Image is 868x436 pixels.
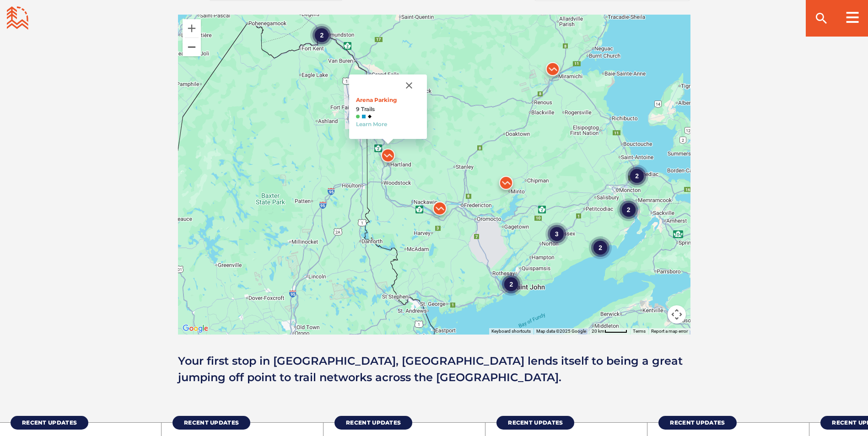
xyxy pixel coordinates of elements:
span: Recent Updates [670,419,725,426]
img: Blue Square [362,115,366,118]
span: 20 km [592,329,604,334]
a: Terms (opens in new tab) [633,329,646,334]
a: Open this area in Google Maps (opens a new window) [180,323,210,335]
div: 3 [545,222,568,245]
a: Recent Updates [496,416,574,430]
div: 2 [310,23,333,46]
img: Google [180,323,210,335]
a: Learn More [356,121,387,128]
button: Zoom out [183,38,201,56]
button: Close [398,74,420,96]
a: Report a map error [651,329,688,334]
ion-icon: search [814,11,829,26]
p: Your first stop in [GEOGRAPHIC_DATA], [GEOGRAPHIC_DATA] lends itself to being a great jumping off... [178,353,690,386]
span: Map data ©2025 Google [536,329,586,334]
div: 2 [500,273,523,296]
button: Keyboard shortcuts [491,328,531,335]
button: Map Scale: 20 km per 46 pixels [589,328,630,335]
strong: 9 Trails [356,106,420,112]
button: Zoom in [183,19,201,37]
a: Recent Updates [658,416,736,430]
a: Arena Parking [356,96,397,103]
span: Recent Updates [184,419,239,426]
span: Recent Updates [22,419,77,426]
button: Map camera controls [668,305,686,324]
a: Recent Updates [334,416,412,430]
a: Recent Updates [173,416,250,430]
span: Recent Updates [346,419,401,426]
a: Recent Updates [11,416,88,430]
div: 2 [589,236,612,259]
div: 2 [617,198,640,221]
img: Green Circle [356,115,360,118]
span: Recent Updates [508,419,563,426]
img: Black Diamond [368,115,372,118]
div: 2 [625,165,648,187]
